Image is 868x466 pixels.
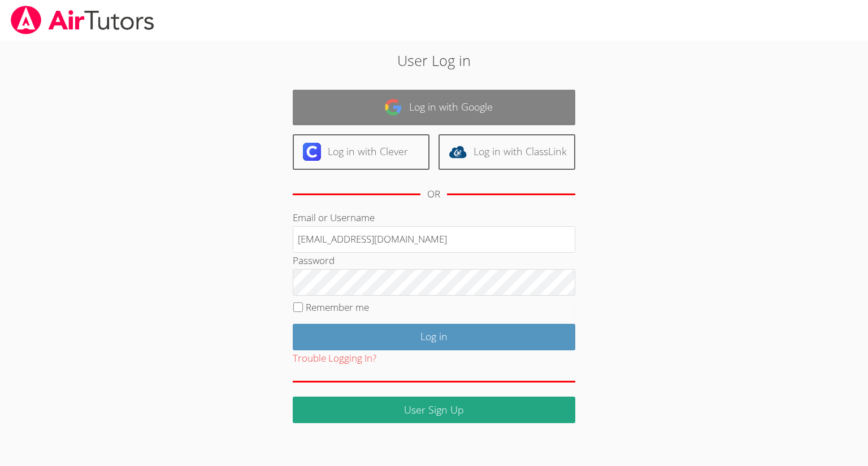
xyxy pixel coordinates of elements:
label: Remember me [306,301,369,314]
div: OR [427,186,440,203]
input: Log in [293,324,575,350]
h2: User Log in [199,50,668,71]
a: Log in with Google [293,90,575,125]
a: User Sign Up [293,397,575,423]
label: Email or Username [293,211,375,224]
img: airtutors_banner-c4298cdbf04f3fff15de1276eac7730deb9818008684d7c2e4769d2f7ddbe033.png [10,6,155,34]
a: Log in with Clever [293,134,429,170]
label: Password [293,254,335,267]
a: Log in with ClassLink [439,134,575,170]
button: Trouble Logging In? [293,350,376,367]
img: classlink-logo-d6bb404cc1216ec64c9a2012d9dc4662098be43eaf13dc465df04b49fa7ab582.svg [449,143,467,161]
img: google-logo-50288ca7cdecda66e5e0955fdab243c47b7ad437acaf1139b6f446037453330a.svg [384,98,402,116]
img: clever-logo-6eab21bc6e7a338710f1a6ff85c0baf02591cd810cc4098c63d3a4b26e2feb20.svg [303,143,321,161]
